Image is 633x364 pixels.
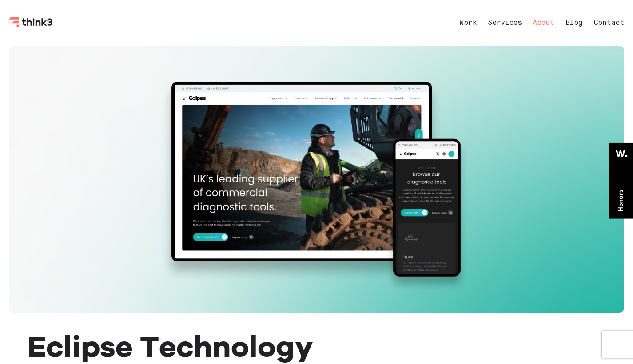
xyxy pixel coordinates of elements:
[28,328,313,364] span: Eclipse Technology
[459,20,477,27] a: Work
[594,20,625,27] a: Contact
[9,20,53,29] a: Think3 Logo
[533,20,554,27] a: About
[488,20,522,27] a: Services
[565,20,583,27] a: Blog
